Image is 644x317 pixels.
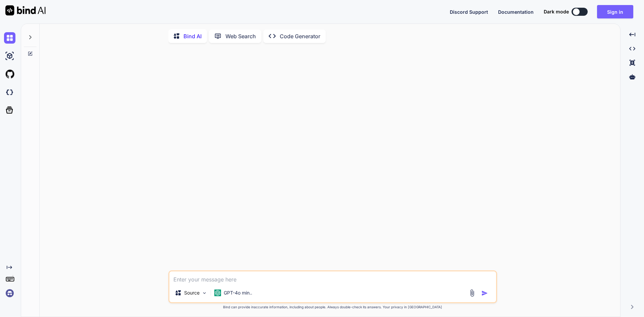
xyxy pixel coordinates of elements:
[498,9,534,15] span: Documentation
[4,50,15,62] img: ai-studio
[450,9,488,15] span: Discord Support
[183,32,202,40] p: Bind AI
[597,5,633,18] button: Sign in
[202,290,207,296] img: Pick Models
[214,289,221,296] img: GPT-4o mini
[468,289,476,297] img: attachment
[498,8,534,15] button: Documentation
[481,290,488,297] img: icon
[225,32,256,40] p: Web Search
[5,5,46,15] img: Bind AI
[4,287,15,299] img: signin
[168,305,497,310] p: Bind can provide inaccurate information, including about people. Always double-check its answers....
[450,8,488,15] button: Discord Support
[4,87,15,98] img: darkCloudIdeIcon
[184,289,200,296] p: Source
[4,68,15,80] img: githubLight
[544,8,569,15] span: Dark mode
[224,289,252,296] p: GPT-4o min..
[4,32,15,44] img: chat
[280,32,320,40] p: Code Generator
